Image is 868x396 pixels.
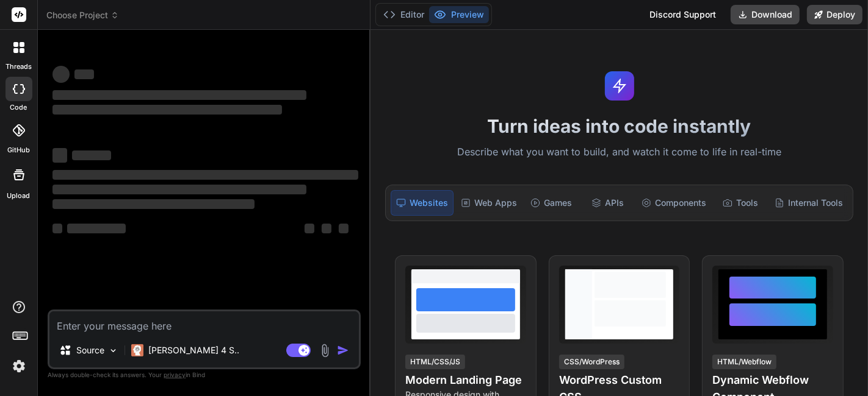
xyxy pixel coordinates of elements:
div: HTML/Webflow [712,355,776,369]
div: Internal Tools [770,190,848,216]
img: attachment [318,344,332,358]
span: ‌ [339,224,349,233]
div: Discord Support [642,5,723,24]
span: ‌ [52,185,306,194]
span: ‌ [52,170,358,180]
div: Games [524,190,578,216]
button: Download [731,5,800,24]
span: ‌ [305,224,314,233]
div: Websites [391,190,454,216]
span: ‌ [67,224,126,233]
h4: Modern Landing Page [405,372,526,389]
span: Choose Project [46,9,119,21]
div: APIs [580,190,634,216]
span: ‌ [52,224,62,233]
div: Components [637,190,711,216]
div: CSS/WordPress [559,355,624,369]
span: ‌ [52,90,306,100]
span: ‌ [72,150,111,160]
p: Describe what you want to build, and watch it come to life in real-time [378,144,861,160]
div: HTML/CSS/JS [405,355,465,369]
h1: Turn ideas into code instantly [378,115,861,137]
span: ‌ [52,66,70,83]
img: Pick Models [108,345,118,356]
img: icon [337,344,349,356]
button: Preview [429,6,489,23]
label: GitHub [7,145,30,155]
span: ‌ [52,105,282,115]
span: ‌ [74,69,94,79]
span: privacy [164,371,186,378]
span: ‌ [52,148,67,163]
p: Source [76,344,104,356]
label: code [10,102,27,113]
div: Tools [714,190,767,216]
label: Upload [7,191,31,201]
p: Always double-check its answers. Your in Bind [48,369,361,381]
div: Web Apps [456,190,522,216]
button: Editor [378,6,429,23]
label: threads [5,62,32,72]
p: [PERSON_NAME] 4 S.. [148,344,239,356]
img: Claude 4 Sonnet [131,344,143,356]
img: settings [9,356,29,377]
span: ‌ [322,224,331,233]
span: ‌ [52,199,255,209]
button: Deploy [807,5,863,24]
